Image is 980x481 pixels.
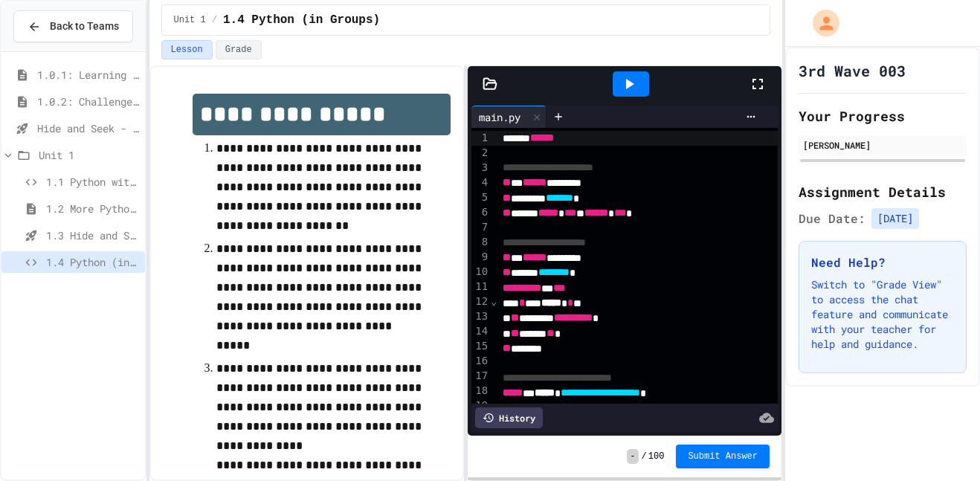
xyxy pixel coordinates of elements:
div: 12 [471,294,490,309]
p: Switch to "Grade View" to access the chat feature and communicate with your teacher for help and ... [811,277,954,352]
span: 1.1 Python with Turtle [46,174,139,190]
div: 14 [471,324,490,339]
div: 9 [471,250,490,265]
div: 8 [471,235,490,250]
span: 1.4 Python (in Groups) [223,11,380,29]
h2: Assignment Details [799,181,967,202]
span: Fold line [490,295,497,307]
div: 19 [471,398,490,413]
span: Submit Answer [688,451,758,462]
h1: 3rd Wave 003 [799,60,906,81]
span: [DATE] [871,208,919,229]
span: 1.2 More Python (using Turtle) [46,201,139,216]
button: Back to Teams [13,10,133,42]
button: Grade [216,40,262,59]
span: 1.4 Python (in Groups) [46,254,139,270]
span: Back to Teams [50,19,119,34]
div: main.py [471,106,547,128]
div: main.py [471,109,528,125]
div: 4 [471,175,490,190]
button: Lesson [161,40,213,59]
h2: Your Progress [799,106,967,126]
div: 5 [471,190,490,205]
span: Due Date: [799,210,865,227]
div: 3 [471,161,490,175]
span: - [627,449,638,464]
div: History [475,407,543,428]
div: 11 [471,280,490,294]
span: 1.3 Hide and Seek [46,227,139,243]
span: Hide and Seek - SUB [37,120,139,136]
span: 1.0.2: Challenge Problem - The Bridge [37,94,139,109]
div: 13 [471,309,490,324]
span: Unit 1 [39,147,139,163]
span: / [212,14,217,26]
div: [PERSON_NAME] [803,138,962,152]
div: 2 [471,146,490,161]
div: 17 [471,369,490,384]
span: Unit 1 [174,14,206,26]
h3: Need Help? [811,254,954,271]
div: 7 [471,220,490,235]
div: 6 [471,205,490,220]
span: 100 [648,451,665,462]
div: 18 [471,384,490,398]
div: 16 [471,354,490,369]
div: 10 [471,265,490,280]
span: / [642,451,647,462]
div: 1 [471,131,490,146]
div: 15 [471,339,490,354]
button: Submit Answer [676,445,770,468]
div: My Account [797,6,843,40]
span: 1.0.1: Learning to Solve Hard Problems [37,67,139,83]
